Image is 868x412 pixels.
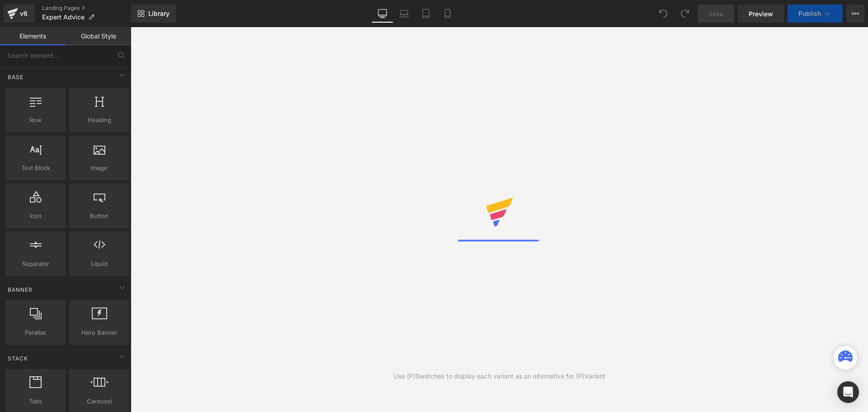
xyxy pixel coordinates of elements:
span: Carousel [72,397,127,406]
span: Library [148,9,170,18]
span: Base [7,73,24,81]
span: Image [72,163,127,173]
a: v6 [4,5,35,23]
span: Text Block [8,163,63,173]
span: Icon [8,211,63,221]
a: Global Style [66,27,131,45]
span: Expert Advice [42,14,85,21]
span: Banner [7,285,33,294]
span: Row [8,115,63,125]
div: Open Intercom Messenger [837,381,859,403]
a: Tablet [415,5,437,23]
span: Hero Banner [72,328,127,337]
span: Button [72,211,127,221]
a: Desktop [372,5,393,23]
span: Liquid [72,259,127,269]
span: Preview [749,9,773,19]
a: Laptop [393,5,415,23]
button: More [846,5,864,23]
span: Publish [798,10,821,17]
div: v6 [18,8,29,19]
span: Tabs [8,397,63,406]
a: Preview [738,5,784,23]
span: Parallax [8,328,63,337]
div: Use (P)Swatches to display each variant as an alternative for (P)Variant [394,371,605,381]
button: Publish [788,5,843,23]
button: Undo [654,5,672,23]
span: Separator [8,259,63,269]
span: Heading [72,115,127,125]
a: New Library [131,5,176,23]
button: Redo [676,5,694,23]
a: Landing Pages [42,5,131,12]
span: Stack [7,354,29,363]
span: Save [708,9,723,19]
a: Mobile [437,5,458,23]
